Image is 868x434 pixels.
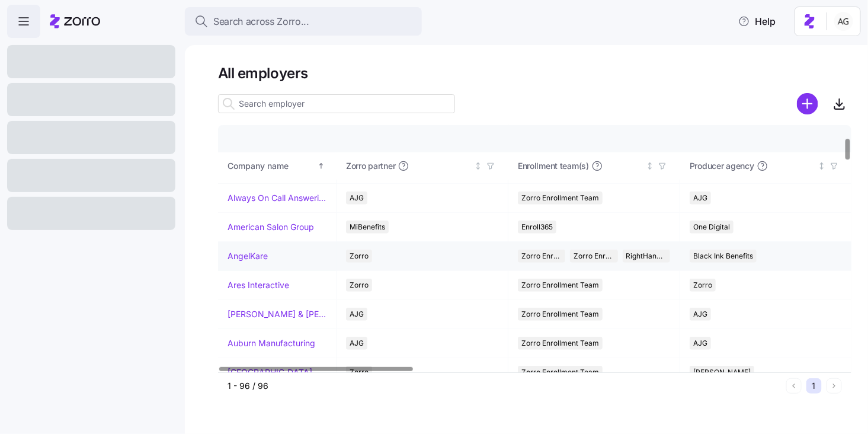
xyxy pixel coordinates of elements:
span: Enroll365 [521,221,553,234]
span: Enrollment team(s) [518,160,589,172]
span: Zorro Enrollment Experts [574,250,614,263]
span: Zorro [350,250,369,263]
a: [GEOGRAPHIC_DATA] [228,366,312,378]
button: 1 [806,378,822,394]
input: Search employer [218,94,455,113]
span: Zorro partner [346,160,395,172]
span: One Digital [693,221,730,234]
span: Zorro [350,279,369,292]
a: [PERSON_NAME] & [PERSON_NAME]'s [228,308,326,320]
span: Zorro Enrollment Team [521,250,562,263]
div: Not sorted [818,162,826,170]
span: Zorro Enrollment Team [521,337,599,350]
th: Producer agencyNot sorted [680,152,852,180]
button: Previous page [786,378,802,394]
svg: add icon [797,93,818,114]
span: Help [738,14,776,28]
span: Zorro Enrollment Team [521,279,599,292]
div: Not sorted [646,162,654,170]
span: Search across Zorro... [213,14,309,29]
a: Ares Interactive [228,279,289,291]
span: AJG [350,337,364,350]
a: Auburn Manufacturing [228,337,315,349]
div: Company name [228,159,315,173]
th: Zorro partnerNot sorted [337,152,508,180]
div: 1 - 96 / 96 [228,380,781,392]
th: Enrollment team(s)Not sorted [508,152,680,180]
span: Zorro Enrollment Team [521,192,599,205]
button: Help [729,9,785,33]
a: American Salon Group [228,221,314,233]
button: Search across Zorro... [185,7,422,36]
img: 5fc55c57e0610270ad857448bea2f2d5 [834,12,853,31]
span: AJG [693,192,707,205]
span: Zorro [693,279,712,292]
h1: All employers [218,64,851,82]
th: Company nameSorted ascending [218,152,337,180]
span: AJG [693,337,707,350]
button: Next page [827,378,842,394]
a: AngelKare [228,250,268,262]
span: AJG [693,308,707,321]
span: RightHandMan Financial [626,250,667,263]
div: Sorted ascending [317,162,325,170]
div: Not sorted [474,162,482,170]
span: AJG [350,192,364,205]
span: MiBenefits [350,221,385,234]
span: Producer agency [690,160,754,172]
span: Zorro Enrollment Team [521,308,599,321]
a: Always On Call Answering Service [228,192,326,204]
span: Black Ink Benefits [693,250,753,263]
span: AJG [350,308,364,321]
